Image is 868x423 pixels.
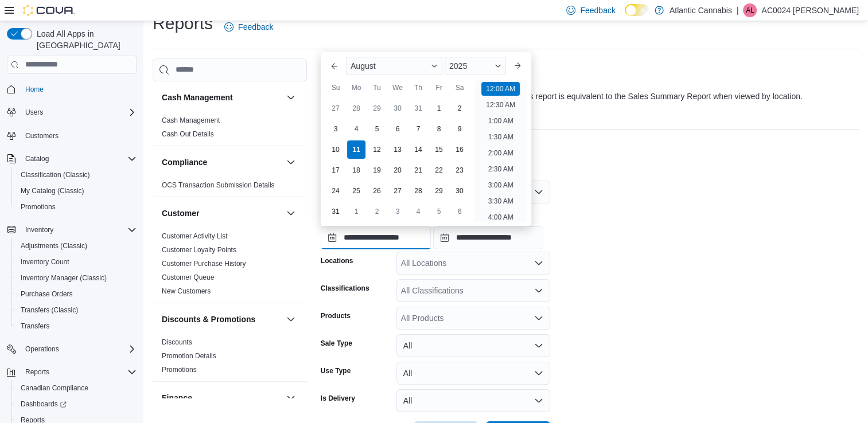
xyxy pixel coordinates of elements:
[368,99,386,117] div: day-29
[746,3,754,17] span: AL
[11,380,141,396] button: Canadian Compliance
[388,99,407,117] div: day-30
[284,155,298,169] button: Compliance
[25,225,53,234] span: Inventory
[16,184,137,198] span: My Catalog (Classic)
[21,152,53,166] button: Catalog
[347,79,365,97] div: Mo
[534,286,543,295] button: Open list of options
[162,273,214,282] span: Customer Queue
[25,108,43,117] span: Users
[388,120,407,138] div: day-6
[368,202,386,221] div: day-2
[449,61,467,70] span: 2025
[21,273,107,283] span: Inventory Manager (Classic)
[326,79,345,97] div: Su
[21,223,58,237] button: Inventory
[162,366,197,374] a: Promotions
[21,152,137,166] span: Catalog
[21,186,84,195] span: My Catalog (Classic)
[2,364,141,380] button: Reports
[21,223,137,237] span: Inventory
[368,140,386,159] div: day-12
[11,167,141,183] button: Classification (Classic)
[737,3,739,17] p: |
[23,5,75,16] img: Cova
[351,61,376,70] span: August
[368,182,386,200] div: day-26
[2,151,141,167] button: Catalog
[32,28,137,51] span: Load All Apps in [GEOGRAPHIC_DATA]
[16,239,137,253] span: Adjustments (Classic)
[162,287,211,296] span: New Customers
[450,182,469,200] div: day-30
[347,99,365,117] div: day-28
[483,130,517,144] li: 1:30 AM
[16,255,137,269] span: Inventory Count
[162,232,228,241] span: Customer Activity List
[450,99,469,117] div: day-2
[16,287,77,301] a: Purchase Orders
[409,202,427,221] div: day-4
[2,222,141,238] button: Inventory
[16,319,137,333] span: Transfers
[162,260,246,268] a: Customer Purchase History
[388,202,407,221] div: day-3
[483,114,517,128] li: 1:00 AM
[21,342,137,356] span: Operations
[21,322,49,331] span: Transfers
[153,335,307,381] div: Discounts & Promotions
[284,312,298,326] button: Discounts & Promotions
[11,238,141,254] button: Adjustments (Classic)
[2,81,141,97] button: Home
[325,98,470,222] div: August, 2025
[474,80,527,222] ul: Time
[534,314,543,323] button: Open list of options
[11,396,141,412] a: Dashboards
[450,161,469,179] div: day-23
[450,140,469,159] div: day-16
[16,381,137,395] span: Canadian Compliance
[162,338,192,347] span: Discounts
[347,120,365,138] div: day-4
[321,339,352,348] label: Sale Type
[743,3,757,17] div: AC0024 Lalonde Rosalie
[761,3,859,17] p: AC0024 [PERSON_NAME]
[16,397,71,411] a: Dashboards
[21,257,69,267] span: Inventory Count
[162,181,275,190] span: OCS Transaction Submission Details
[16,319,54,333] a: Transfers
[483,146,517,160] li: 2:00 AM
[21,399,67,409] span: Dashboards
[430,182,448,200] div: day-29
[16,255,74,269] a: Inventory Count
[321,284,369,293] label: Classifications
[388,140,407,159] div: day-13
[396,362,550,385] button: All
[483,210,517,224] li: 4:00 AM
[21,105,48,119] button: Users
[11,286,141,302] button: Purchase Orders
[483,162,517,176] li: 2:30 AM
[11,302,141,318] button: Transfers (Classic)
[326,182,345,200] div: day-24
[481,82,520,96] li: 12:00 AM
[321,256,353,265] label: Locations
[534,258,543,268] button: Open list of options
[162,352,216,360] a: Promotion Details
[21,305,78,315] span: Transfers (Classic)
[16,397,137,411] span: Dashboards
[162,130,214,138] a: Cash Out Details
[16,168,137,182] span: Classification (Classic)
[162,338,192,346] a: Discounts
[430,202,448,221] div: day-5
[16,239,92,253] a: Adjustments (Classic)
[153,178,307,197] div: Compliance
[409,161,427,179] div: day-21
[11,254,141,270] button: Inventory Count
[162,259,246,268] span: Customer Purchase History
[483,178,517,192] li: 3:00 AM
[21,241,87,250] span: Adjustments (Classic)
[162,232,228,240] a: Customer Activity List
[21,83,48,96] a: Home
